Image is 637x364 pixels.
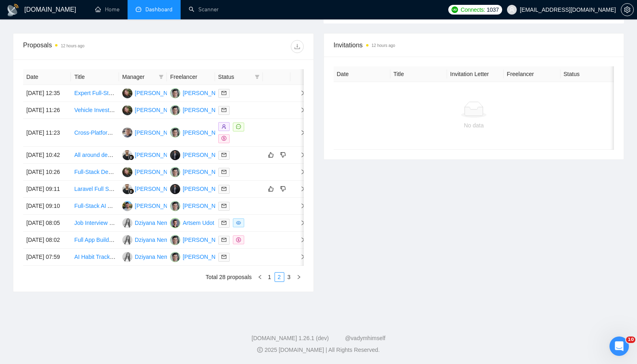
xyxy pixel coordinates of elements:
[255,272,265,282] button: left
[222,136,226,141] span: dollar
[265,273,274,281] a: 1
[487,5,499,14] span: 1037
[170,235,180,245] img: YN
[183,184,229,193] div: [PERSON_NAME]
[390,66,447,82] th: Title
[284,272,294,282] li: 3
[170,184,180,194] img: AS
[294,237,306,243] span: right
[122,88,132,98] img: HH
[268,152,274,158] span: like
[504,66,560,82] th: Freelancer
[71,198,119,215] td: Full-Stack AI Agent Developer | Python, Node.js, API & Automation Expert
[170,88,180,98] img: YN
[170,201,180,211] img: YN
[222,91,226,95] span: mail
[159,74,164,79] span: filter
[23,249,71,266] td: [DATE] 07:59
[278,150,288,160] button: dislike
[71,85,119,102] td: Expert Full-Stack Developer Needed to Build a SaaS Property Tech Platform
[266,184,276,194] button: like
[135,235,177,244] div: Dziyana Nemets
[183,106,229,114] div: [PERSON_NAME]
[122,129,181,135] a: WY[PERSON_NAME]
[71,181,119,198] td: Laravel Full Stack Developer
[294,203,306,209] span: right
[71,215,119,232] td: Job Interview Practice App
[122,127,132,138] img: WY
[222,186,226,191] span: mail
[183,218,214,227] div: Artsem Udot
[294,130,306,135] span: right
[122,252,132,262] img: DN
[291,43,303,50] span: download
[294,272,304,282] button: right
[74,152,279,158] a: All around developer in Node.js and Laravel, with strong knowledge of WordPress
[294,254,306,260] span: right
[74,169,245,175] a: Full-Stack Developer or Small Team for Secure Video Platform MVP
[23,40,163,53] div: Proposals
[222,124,226,129] span: user-add
[74,203,259,209] a: Full-Stack AI Agent Developer | Python, Node.js, API & Automation Expert
[280,186,286,192] span: dislike
[122,201,132,211] img: AK
[135,218,177,227] div: Dziyana Nemets
[74,186,147,192] a: Laravel Full Stack Developer
[122,89,181,96] a: HH[PERSON_NAME]
[334,40,614,50] span: Invitations
[294,272,304,282] li: Next Page
[236,220,241,225] span: eye
[6,4,19,17] img: logo
[253,71,261,83] span: filter
[170,127,180,138] img: YN
[23,164,71,181] td: [DATE] 10:26
[122,219,177,226] a: DNDziyana Nemets
[294,186,306,192] span: right
[135,167,181,176] div: [PERSON_NAME]
[183,128,229,137] div: [PERSON_NAME]
[236,124,241,129] span: message
[251,335,329,341] a: [DOMAIN_NAME] 1.26.1 (dev)
[222,169,226,174] span: mail
[135,106,181,114] div: [PERSON_NAME]
[135,201,181,210] div: [PERSON_NAME]
[294,220,306,226] span: right
[23,69,71,85] th: Date
[23,215,71,232] td: [DATE] 08:05
[183,201,229,210] div: [PERSON_NAME]
[122,253,177,260] a: DNDziyana Nemets
[170,219,214,226] a: AUArtsem Udot
[334,66,390,82] th: Date
[222,203,226,208] span: mail
[95,6,119,13] a: homeHome
[626,336,635,343] span: 10
[170,150,180,160] img: AS
[621,3,634,16] button: setting
[74,129,274,136] a: Cross-Platform AI Productivity App (Web + Desktop + iOS) – MVP Development
[23,102,71,119] td: [DATE] 11:26
[122,184,132,194] img: FG
[452,6,458,13] img: upwork-logo.png
[183,89,229,97] div: [PERSON_NAME]
[294,90,306,96] span: right
[71,119,119,147] td: Cross-Platform AI Productivity App (Web + Desktop + iOS) – MVP Development
[122,235,132,245] img: DN
[560,66,617,82] th: Status
[278,184,288,194] button: dislike
[280,152,286,158] span: dislike
[135,184,181,193] div: [PERSON_NAME]
[122,236,177,243] a: DNDziyana Nemets
[170,151,229,158] a: AS[PERSON_NAME]
[170,105,180,115] img: YN
[447,66,504,82] th: Invitation Letter
[23,181,71,198] td: [DATE] 09:11
[170,167,180,177] img: YN
[183,167,229,176] div: [PERSON_NAME]
[170,129,229,135] a: YN[PERSON_NAME]
[74,90,266,96] a: Expert Full-Stack Developer Needed to Build a SaaS Property Tech Platform
[268,186,274,192] span: like
[222,108,226,112] span: mail
[294,169,306,175] span: right
[122,150,132,160] img: FG
[71,147,119,164] td: All around developer in Node.js and Laravel, with strong knowledge of WordPress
